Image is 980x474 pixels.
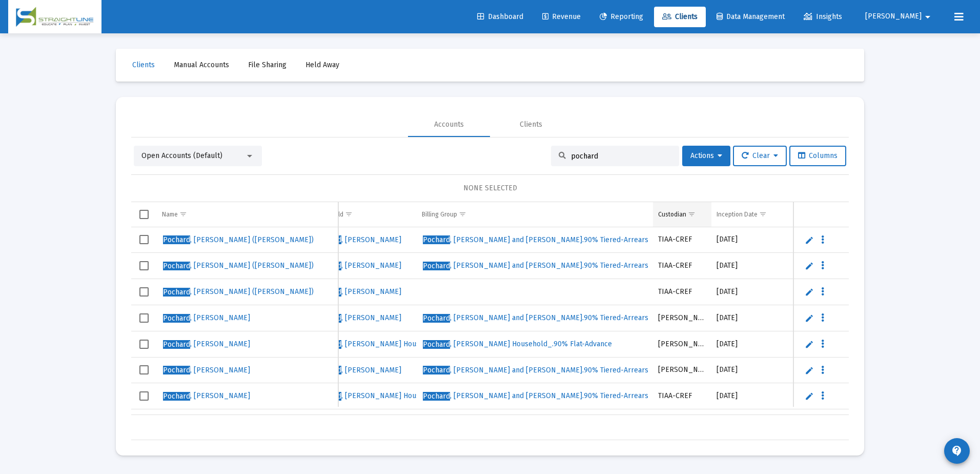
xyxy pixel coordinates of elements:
[653,357,711,383] td: [PERSON_NAME]
[688,210,696,218] span: Show filter options for column 'Custodian'
[742,151,778,160] span: Clear
[163,391,250,400] span: , [PERSON_NAME]
[785,305,908,331] td: $2,649.19
[422,337,613,352] a: Pochard, [PERSON_NAME] Household_.90% Flat-Advance
[314,313,401,322] span: , [PERSON_NAME]
[785,227,908,253] td: $0.00
[314,340,439,348] span: , [PERSON_NAME] Household
[785,253,908,279] td: $0.00
[313,258,402,273] a: Pochard, [PERSON_NAME]
[157,202,338,227] td: Column Name
[785,383,908,409] td: $52,680.69
[422,232,649,248] a: Pochard, [PERSON_NAME] and [PERSON_NAME].90% Tiered-Arrears
[139,210,149,219] div: Select all
[653,253,711,279] td: TIAA-CREF
[163,288,190,297] span: Pochard
[16,7,94,27] img: Dashboard
[163,340,250,348] span: , [PERSON_NAME]
[711,409,785,436] td: [DATE]
[423,235,450,244] span: Pochard
[711,357,785,383] td: [DATE]
[798,151,838,160] span: Columns
[313,232,402,248] a: Pochard, [PERSON_NAME]
[313,284,402,300] a: Pochard, [PERSON_NAME]
[477,12,523,21] span: Dashboard
[662,12,698,21] span: Clients
[163,366,250,374] span: , [PERSON_NAME]
[163,366,190,374] span: Pochard
[520,120,542,130] div: Clients
[658,210,686,219] div: Custodian
[805,313,814,323] a: Edit
[459,210,466,218] span: Show filter options for column 'Billing Group'
[759,210,767,218] span: Show filter options for column 'Inception Date'
[690,151,722,160] span: Actions
[422,388,649,404] a: Pochard, [PERSON_NAME] and [PERSON_NAME].90% Tiered-Arrears
[423,235,648,244] span: , [PERSON_NAME] and [PERSON_NAME].90% Tiered-Arrears
[600,12,643,21] span: Reporting
[139,313,149,323] div: Select row
[162,210,178,219] div: Name
[733,146,787,166] button: Clear
[162,310,251,326] a: Pochard, [PERSON_NAME]
[162,363,251,378] a: Pochard, [PERSON_NAME]
[434,120,464,130] div: Accounts
[163,262,190,270] span: Pochard
[314,287,401,296] span: , [PERSON_NAME]
[162,232,315,248] a: Pochard, [PERSON_NAME] ([PERSON_NAME])
[163,261,314,270] span: , [PERSON_NAME] ([PERSON_NAME])
[314,235,401,244] span: , [PERSON_NAME]
[785,409,908,436] td: $66,345.54
[711,279,785,305] td: [DATE]
[653,202,711,227] td: Column Custodian
[654,7,706,27] a: Clients
[305,61,339,69] span: Held Away
[163,313,250,322] span: , [PERSON_NAME]
[542,12,581,21] span: Revenue
[711,383,785,409] td: [DATE]
[653,305,711,331] td: [PERSON_NAME]
[162,388,251,404] a: Pochard, [PERSON_NAME]
[422,363,649,378] a: Pochard, [PERSON_NAME] and [PERSON_NAME].90% Tiered-Arrears
[785,331,908,357] td: $31,575.54
[131,202,849,440] div: Data grid
[711,202,785,227] td: Column Inception Date
[422,310,649,326] a: Pochard, [PERSON_NAME] and [PERSON_NAME].90% Tiered-Arrears
[163,235,190,244] span: Pochard
[711,227,785,253] td: [DATE]
[805,261,814,270] a: Edit
[423,340,612,348] span: , [PERSON_NAME] Household_.90% Flat-Advance
[163,314,190,323] span: Pochard
[308,202,417,227] td: Column Household
[423,366,450,374] span: Pochard
[711,305,785,331] td: [DATE]
[653,383,711,409] td: TIAA-CREF
[163,340,190,349] span: Pochard
[179,210,187,218] span: Show filter options for column 'Name'
[805,391,814,401] a: Edit
[805,287,814,297] a: Edit
[785,357,908,383] td: $42,442.13
[313,388,440,404] a: Pochard, [PERSON_NAME] Household
[795,7,850,27] a: Insights
[174,61,229,69] span: Manual Accounts
[711,331,785,357] td: [DATE]
[423,340,450,349] span: Pochard
[785,279,908,305] td: $0.00
[162,258,315,273] a: Pochard, [PERSON_NAME] ([PERSON_NAME])
[166,55,237,75] a: Manual Accounts
[132,61,155,69] span: Clients
[314,340,341,349] span: Pochard
[422,258,649,273] a: Pochard, [PERSON_NAME] and [PERSON_NAME].90% Tiered-Arrears
[314,366,401,374] span: , [PERSON_NAME]
[139,261,149,270] div: Select row
[313,310,402,326] a: Pochard, [PERSON_NAME]
[423,262,450,270] span: Pochard
[423,314,450,323] span: Pochard
[139,287,149,297] div: Select row
[423,261,648,270] span: , [PERSON_NAME] and [PERSON_NAME].90% Tiered-Arrears
[853,6,946,27] button: [PERSON_NAME]
[789,146,846,166] button: Columns
[653,331,711,357] td: [PERSON_NAME]
[139,235,149,244] div: Select row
